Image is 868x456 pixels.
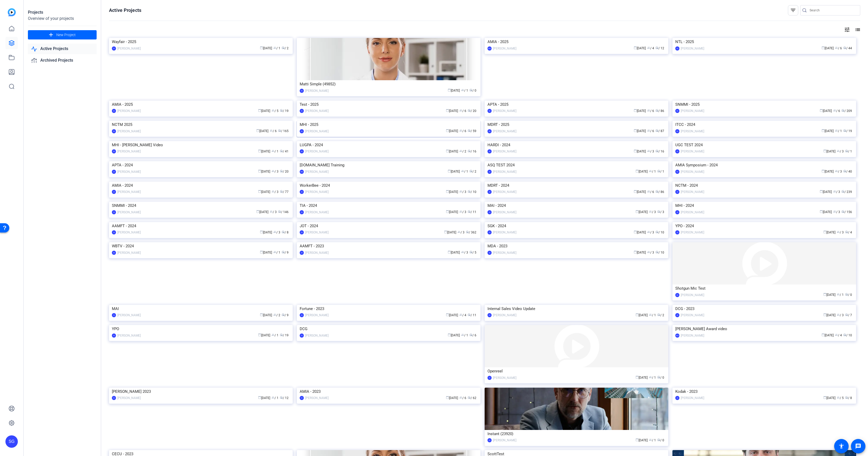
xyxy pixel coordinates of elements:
span: radio [468,129,471,132]
div: UGC TEST 2024 [675,141,853,149]
span: radio [843,169,846,173]
div: ASQ TEST 2024 [487,161,665,169]
span: calendar_today [634,46,637,49]
span: radio [466,230,469,233]
span: radio [282,230,285,233]
a: Archived Projects [28,55,97,66]
div: AMIA - 2024 [112,182,290,189]
div: [PERSON_NAME] [493,149,516,154]
span: / 3 [649,210,656,214]
span: group [647,190,650,193]
div: MDRT - 2025 [487,121,665,128]
span: group [649,210,652,213]
span: / 10 [468,190,476,194]
div: SG [487,129,492,133]
span: / 20 [468,109,476,113]
div: [PERSON_NAME] [117,129,141,134]
span: group [837,230,840,233]
span: / 6 [647,190,654,194]
span: radio [843,46,846,49]
div: SNMMI - 2024 [112,202,290,209]
div: JD [487,230,492,234]
span: / 1 [835,129,842,133]
div: SG [300,149,304,153]
div: SG [675,129,679,133]
div: [PERSON_NAME] [493,230,516,235]
span: group [837,149,840,152]
span: group [835,169,838,173]
div: Matti Simple (49852) [300,80,478,88]
span: group [272,190,275,193]
div: [PERSON_NAME] [681,108,704,113]
span: [DATE] [444,231,456,234]
div: JD [675,190,679,194]
span: [DATE] [634,129,646,133]
span: / 3 [647,150,654,153]
div: JD [112,230,116,234]
span: calendar_today [820,210,823,213]
div: JD [300,210,304,214]
span: group [273,46,276,49]
div: NTL - 2025 [675,38,853,46]
span: [DATE] [822,46,834,50]
span: / 44 [843,46,852,50]
span: / 8 [282,231,289,234]
div: LUGPA - 2024 [300,141,478,149]
span: group [647,109,650,112]
div: SG [300,109,304,113]
span: group [647,129,650,132]
span: / 6 [833,109,840,113]
mat-icon: message [855,443,861,449]
span: / 40 [843,170,852,173]
div: JD [487,149,492,153]
span: / 59 [468,129,476,133]
div: JD [300,190,304,194]
span: radio [280,109,283,112]
span: [DATE] [448,170,460,173]
span: / 3 [647,231,654,234]
span: / 3 [833,210,840,214]
div: AMIA - 2025 [112,101,290,108]
span: [DATE] [448,89,460,92]
div: [PERSON_NAME] [305,88,329,93]
span: / 77 [280,190,289,194]
span: / 6 [647,129,654,133]
div: JD [300,230,304,234]
div: TIA - 2024 [300,202,478,209]
span: radio [845,230,848,233]
span: [DATE] [634,109,646,113]
span: radio [468,210,471,213]
div: [PERSON_NAME] [117,230,141,235]
span: / 16 [655,150,664,153]
span: / 87 [655,129,664,133]
span: [DATE] [820,190,832,194]
div: NCTM 2025 [112,121,290,128]
span: group [647,230,650,233]
span: [DATE] [258,150,270,153]
div: WorkerBee - 2024 [300,182,478,189]
div: [PERSON_NAME] [117,169,141,174]
span: radio [468,149,471,152]
span: calendar_today [448,88,451,92]
span: radio [282,46,285,49]
div: SG [112,149,116,153]
span: [DATE] [446,129,458,133]
span: / 3 [459,210,466,214]
span: [DATE] [260,46,272,50]
div: SGK - 2024 [487,222,665,230]
span: [DATE] [820,210,832,214]
span: [DATE] [258,170,270,173]
div: SG [487,109,492,113]
div: SG [675,170,679,174]
span: / 362 [466,231,476,234]
span: / 3 [273,231,280,234]
span: radio [655,109,658,112]
span: / 3 [272,190,278,194]
span: calendar_today [258,190,261,193]
div: SG [300,129,304,133]
span: / 2 [469,170,476,173]
span: [DATE] [256,210,268,214]
div: [PERSON_NAME] [305,108,329,113]
span: group [270,210,273,213]
span: calendar_today [636,210,639,213]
